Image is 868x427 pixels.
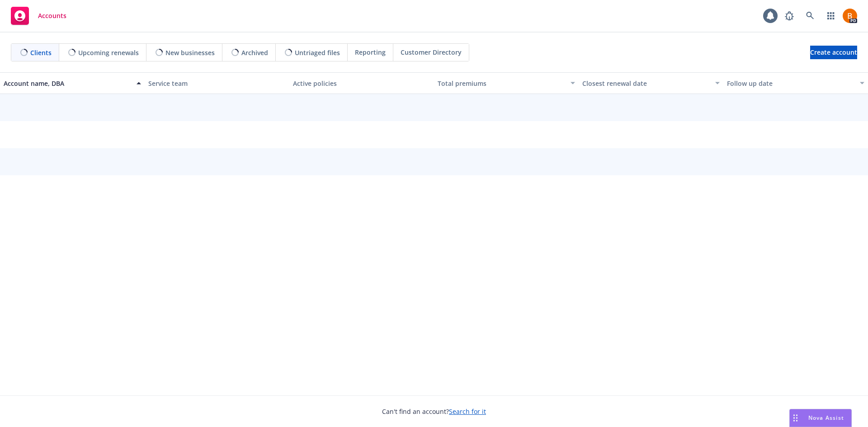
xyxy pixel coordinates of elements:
span: Customer Directory [401,47,462,57]
div: Follow up date [727,79,854,88]
div: Active policies [293,79,430,88]
div: Total premiums [438,79,565,88]
button: Nova Assist [789,409,852,427]
span: Reporting [355,47,386,57]
button: Follow up date [723,72,868,94]
span: Untriaged files [295,48,340,57]
button: Service team [145,72,289,94]
a: Accounts [7,3,70,28]
div: Closest renewal date [582,79,710,88]
span: Nova Assist [808,414,844,422]
span: Upcoming renewals [78,48,139,57]
div: Account name, DBA [4,79,131,88]
a: Create account [810,46,857,59]
span: Can't find an account? [382,407,486,416]
a: Report a Bug [780,7,798,25]
a: Switch app [822,7,840,25]
div: Drag to move [790,409,801,427]
span: Clients [30,48,52,57]
div: Service team [148,79,286,88]
a: Search for it [449,407,486,416]
button: Closest renewal date [579,72,723,94]
button: Active policies [289,72,434,94]
img: photo [843,9,857,23]
a: Search [801,7,819,25]
span: Accounts [38,12,66,19]
span: New businesses [165,48,215,57]
span: Create account [810,44,857,61]
span: Archived [241,48,268,57]
button: Total premiums [434,72,579,94]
